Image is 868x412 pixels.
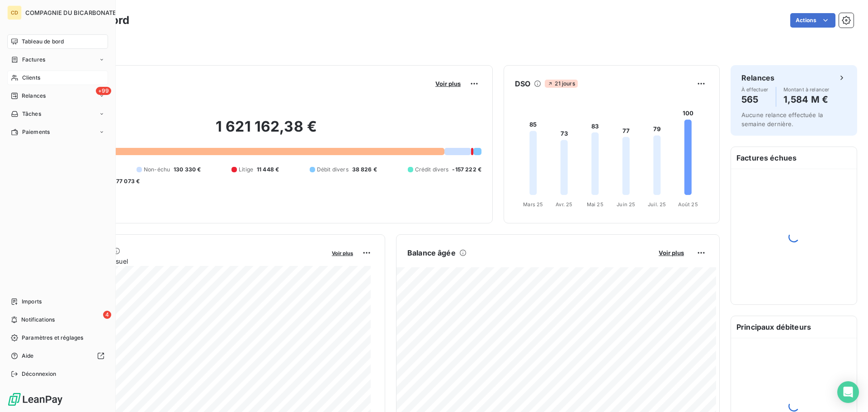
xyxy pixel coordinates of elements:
[96,87,111,95] span: +99
[144,166,170,174] span: Non-échu
[7,5,22,20] div: CD
[22,92,46,100] span: Relances
[174,166,201,174] span: 130 330 €
[415,166,449,174] span: Crédit divers
[7,107,108,121] a: Tâches
[113,177,140,185] span: -77 073 €
[435,80,461,87] span: Voir plus
[22,74,40,82] span: Clients
[7,52,108,67] a: Factures
[452,166,481,174] span: -157 222 €
[587,201,604,208] tspan: Mai 25
[352,166,377,174] span: 38 826 €
[51,118,481,145] h2: 1 621 162,38 €
[22,38,64,46] span: Tableau de bord
[545,80,577,88] span: 21 jours
[433,80,463,88] button: Voir plus
[25,9,117,16] span: COMPAGNIE DU BICARBONATE
[783,92,830,107] h4: 1,584 M €
[731,147,857,169] h6: Factures échues
[783,87,830,92] span: Montant à relancer
[7,294,108,309] a: Imports
[7,392,63,407] img: Logo LeanPay
[332,250,353,256] span: Voir plus
[515,78,530,89] h6: DSO
[239,166,253,174] span: Litige
[7,331,108,345] a: Paramètres et réglages
[7,89,108,103] a: +99Relances
[103,311,111,319] span: 4
[257,166,279,174] span: 11 448 €
[741,111,823,128] span: Aucune relance effectuée la semaine dernière.
[317,166,349,174] span: Débit divers
[741,72,774,83] h6: Relances
[617,201,635,208] tspan: Juin 25
[659,249,684,256] span: Voir plus
[22,128,50,136] span: Paiements
[7,34,108,49] a: Tableau de bord
[407,247,456,258] h6: Balance âgée
[7,125,108,139] a: Paiements
[648,201,666,208] tspan: Juil. 25
[22,370,57,378] span: Déconnexion
[22,110,41,118] span: Tâches
[22,298,42,306] span: Imports
[741,92,769,107] h4: 565
[21,316,55,324] span: Notifications
[22,352,34,360] span: Aide
[51,256,325,266] span: Chiffre d'affaires mensuel
[329,249,356,257] button: Voir plus
[556,201,572,208] tspan: Avr. 25
[22,334,83,342] span: Paramètres et réglages
[22,56,45,64] span: Factures
[7,349,108,363] a: Aide
[7,71,108,85] a: Clients
[837,381,859,403] div: Open Intercom Messenger
[731,316,857,338] h6: Principaux débiteurs
[656,249,687,257] button: Voir plus
[523,201,543,208] tspan: Mars 25
[790,13,835,28] button: Actions
[678,201,698,208] tspan: Août 25
[741,87,769,92] span: À effectuer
